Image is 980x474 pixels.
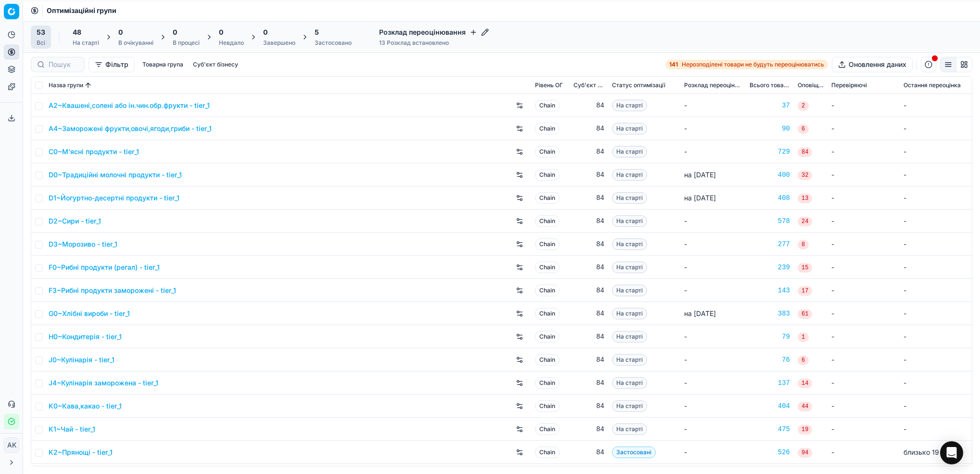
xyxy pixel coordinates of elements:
[612,447,656,458] span: Застосовані
[573,263,604,272] div: 84
[573,81,604,89] span: Суб'єкт бізнесу
[680,441,746,464] td: -
[573,309,604,318] div: 84
[73,39,99,47] div: На старті
[750,263,790,272] a: 239
[263,39,295,47] div: Завершено
[827,371,900,395] td: -
[832,57,913,72] button: Оновлення даних
[750,332,790,342] a: 79
[680,210,746,233] td: -
[535,262,560,273] span: Chain
[49,81,83,89] span: Назва групи
[750,309,790,318] div: 383
[535,331,560,342] span: Chain
[798,309,812,319] span: 61
[798,124,809,134] span: 6
[900,94,972,117] td: -
[750,147,790,157] a: 729
[827,140,900,163] td: -
[612,100,647,111] span: На старті
[798,379,812,388] span: 14
[49,60,78,69] input: Пошук
[827,279,900,302] td: -
[750,378,790,388] a: 137
[573,378,604,388] div: 84
[827,233,900,256] td: -
[49,216,101,226] a: D2~Сири - tier_1
[535,192,560,204] span: Chain
[750,81,790,89] span: Всього товарів
[798,355,809,365] span: 6
[73,27,81,37] span: 48
[49,448,113,457] a: K2~Прянощі - tier_1
[750,216,790,226] div: 578
[573,448,604,457] div: 84
[379,39,489,47] div: 13 Розклад встановлено
[798,286,812,296] span: 17
[573,124,604,133] div: 84
[612,354,647,366] span: На старті
[379,27,489,37] h4: Розклад переоцінювання
[827,117,900,140] td: -
[612,262,647,273] span: На старті
[37,27,45,37] span: 53
[680,117,746,140] td: -
[900,371,972,395] td: -
[680,418,746,441] td: -
[118,39,153,47] div: В очікуванні
[682,61,824,68] span: Нерозподілені товари не будуть переоцінюватись
[49,355,115,365] a: J0~Кулінарія - tier_1
[83,80,93,90] button: Sorted by Назва групи ascending
[612,123,647,134] span: На старті
[750,170,790,180] a: 400
[827,210,900,233] td: -
[684,171,716,179] span: на [DATE]
[798,194,812,203] span: 13
[900,117,972,140] td: -
[189,59,242,70] button: Суб'єкт бізнесу
[798,217,812,226] span: 24
[680,371,746,395] td: -
[535,238,560,250] span: Chain
[750,448,790,457] a: 526
[49,124,212,133] a: A4~Заморожені фрукти,овочі,ягоди,гриби - tier_1
[173,27,177,37] span: 0
[750,101,790,110] a: 37
[750,124,790,133] div: 90
[827,325,900,348] td: -
[904,81,961,89] span: Остання переоцінка
[680,140,746,163] td: -
[827,418,900,441] td: -
[49,193,179,203] a: D1~Йогуртно-десертні продукти - tier_1
[750,239,790,249] div: 277
[669,61,678,68] strong: 141
[900,186,972,210] td: -
[680,348,746,371] td: -
[827,302,900,325] td: -
[798,171,812,180] span: 32
[684,194,716,202] span: на [DATE]
[750,424,790,434] a: 475
[219,39,244,47] div: Невдало
[612,169,647,181] span: На старті
[89,57,135,72] button: Фільтр
[680,233,746,256] td: -
[940,441,963,464] div: Open Intercom Messenger
[573,216,604,226] div: 84
[263,27,267,37] span: 0
[900,256,972,279] td: -
[315,27,319,37] span: 5
[573,401,604,411] div: 84
[900,302,972,325] td: -
[831,81,867,89] span: Перевіряючі
[612,81,665,89] span: Статус оптимізації
[573,332,604,342] div: 84
[750,355,790,365] div: 76
[612,285,647,296] span: На старті
[680,256,746,279] td: -
[47,6,116,15] span: Оптимізаційні групи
